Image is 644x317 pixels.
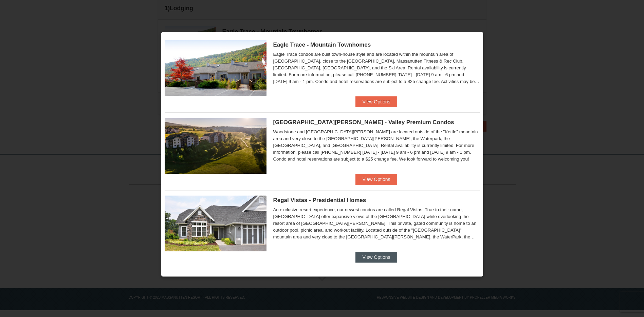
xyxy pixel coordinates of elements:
[355,174,397,185] button: View Options
[273,129,480,163] div: Woodstone and [GEOGRAPHIC_DATA][PERSON_NAME] are located outside of the "Kettle" mountain area an...
[165,196,266,251] img: 19218991-1-902409a9.jpg
[273,41,371,48] span: Eagle Trace - Mountain Townhomes
[165,118,266,173] img: 19219041-4-ec11c166.jpg
[273,197,366,203] span: Regal Vistas - Presidential Homes
[273,119,454,126] span: [GEOGRAPHIC_DATA][PERSON_NAME] - Valley Premium Condos
[273,51,480,85] div: Eagle Trace condos are built town-house style and are located within the mountain area of [GEOGRA...
[165,40,266,96] img: 19218983-1-9b289e55.jpg
[355,96,397,107] button: View Options
[355,252,397,263] button: View Options
[273,206,480,240] div: An exclusive resort experience, our newest condos are called Regal Vistas. True to their name, [G...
